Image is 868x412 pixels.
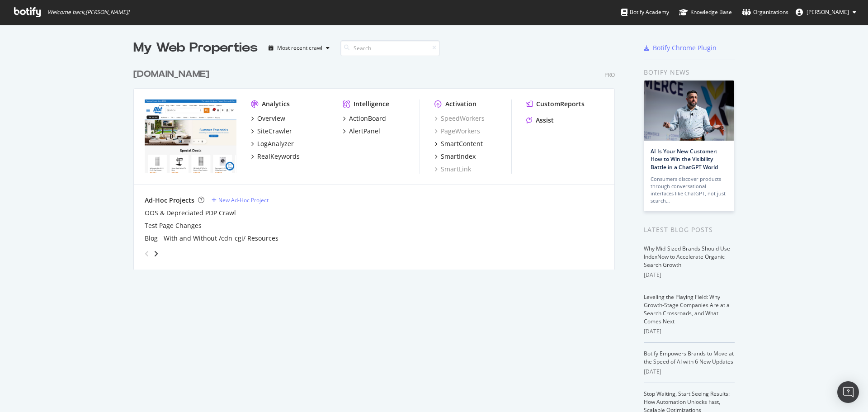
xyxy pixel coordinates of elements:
[133,39,258,57] div: My Web Properties
[536,116,554,125] div: Assist
[434,152,476,161] a: SmartIndex
[742,8,788,17] div: Organizations
[141,246,153,261] div: angle-left
[257,114,285,123] div: Overview
[445,99,476,109] div: Activation
[145,99,236,173] img: abt.com
[145,196,194,205] div: Ad-Hoc Projects
[644,43,717,52] a: Botify Chrome Plugin
[434,127,480,136] a: PageWorkers
[651,147,718,170] a: AI Is Your New Customer: How to Win the Visibility Battle in a ChatGPT World
[257,139,294,148] div: LogAnalyzer
[133,68,213,81] a: [DOMAIN_NAME]
[145,208,236,218] a: OOS & Depreciated PDP Crawl
[212,196,269,204] a: New Ad-Hoc Project
[265,41,333,55] button: Most recent crawl
[441,139,483,148] div: SmartContent
[644,293,730,325] a: Leveling the Playing Field: Why Growth-Stage Companies Are at a Search Crossroads, and What Comes...
[644,350,734,365] a: Botify Empowers Brands to Move at the Speed of AI with 6 New Updates
[354,99,389,109] div: Intelligence
[343,114,386,123] a: ActionBoard
[349,114,386,123] div: ActionBoard
[343,127,380,136] a: AlertPanel
[251,114,285,123] a: Overview
[644,327,735,336] div: [DATE]
[251,139,294,148] a: LogAnalyzer
[788,5,863,19] button: [PERSON_NAME]
[621,8,669,17] div: Botify Academy
[644,81,734,141] img: AI Is Your New Customer: How to Win the Visibility Battle in a ChatGPT World
[526,99,585,109] a: CustomReports
[47,9,129,16] span: Welcome back, [PERSON_NAME] !
[441,152,476,161] div: SmartIndex
[251,152,300,161] a: RealKeywords
[349,127,380,136] div: AlertPanel
[644,368,735,376] div: [DATE]
[434,114,485,123] a: SpeedWorkers
[644,225,735,235] div: Latest Blog Posts
[262,99,290,109] div: Analytics
[434,165,471,174] a: SmartLink
[679,8,732,17] div: Knowledge Base
[257,152,300,161] div: RealKeywords
[133,68,209,81] div: [DOMAIN_NAME]
[644,245,730,269] a: Why Mid-Sized Brands Should Use IndexNow to Accelerate Organic Search Growth
[604,71,615,79] div: Pro
[526,116,554,125] a: Assist
[644,67,735,77] div: Botify news
[218,196,269,204] div: New Ad-Hoc Project
[153,249,159,258] div: angle-right
[340,40,440,56] input: Search
[651,175,727,204] div: Consumers discover products through conversational interfaces like ChatGPT, not just search…
[145,221,202,230] a: Test Page Changes
[434,139,483,148] a: SmartContent
[536,99,585,109] div: CustomReports
[807,8,849,16] span: Michelle Stephens
[837,381,859,403] div: Open Intercom Messenger
[257,127,292,136] div: SiteCrawler
[145,234,278,243] a: Blog - With and Without /cdn-cgi/ Resources
[644,271,735,279] div: [DATE]
[277,45,322,51] div: Most recent crawl
[133,57,622,270] div: grid
[653,43,717,52] div: Botify Chrome Plugin
[251,127,292,136] a: SiteCrawler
